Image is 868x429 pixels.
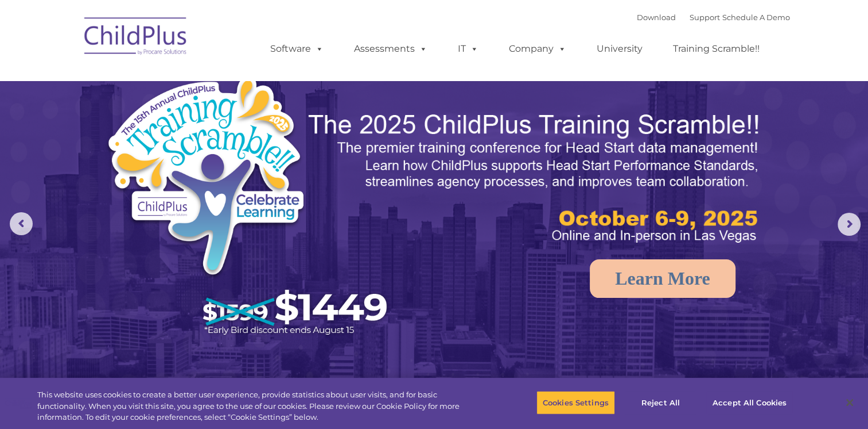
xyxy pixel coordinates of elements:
a: Download [637,13,676,22]
button: Close [837,390,862,415]
button: Accept All Cookies [706,390,793,415]
font: | [637,13,790,22]
a: Assessments [342,37,439,60]
a: Company [497,37,578,60]
div: This website uses cookies to create a better user experience, provide statistics about user visit... [37,389,477,423]
a: Training Scramble!! [661,37,771,60]
a: Software [259,37,335,60]
a: IT [446,37,490,60]
a: University [585,37,654,60]
button: Reject All [625,390,696,415]
a: Schedule A Demo [722,13,790,22]
button: Cookies Settings [536,390,615,415]
a: Learn More [590,259,735,298]
span: Phone number [159,123,208,132]
span: Last name [159,76,194,85]
img: ChildPlus by Procare Solutions [79,9,193,67]
a: Support [690,13,720,22]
